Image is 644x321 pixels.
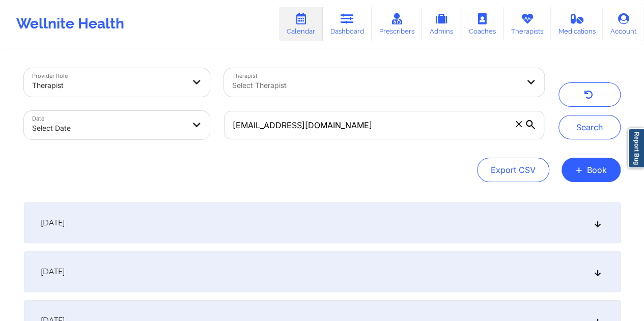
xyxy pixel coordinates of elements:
a: Medications [551,7,603,41]
span: + [575,167,583,172]
a: Therapists [503,7,551,41]
a: Report Bug [628,128,644,168]
a: Calendar [279,7,323,41]
a: Admins [422,7,461,41]
span: [DATE] [41,267,65,277]
a: Dashboard [323,7,372,41]
div: Select Date [32,117,185,139]
a: Prescribers [372,7,422,41]
button: Search [558,115,621,139]
a: Account [603,7,644,41]
button: +Book [562,158,621,182]
button: Export CSV [477,158,549,182]
div: Therapist [32,74,185,97]
input: Search by patient email [224,111,544,139]
span: [DATE] [41,218,65,228]
a: Coaches [461,7,503,41]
